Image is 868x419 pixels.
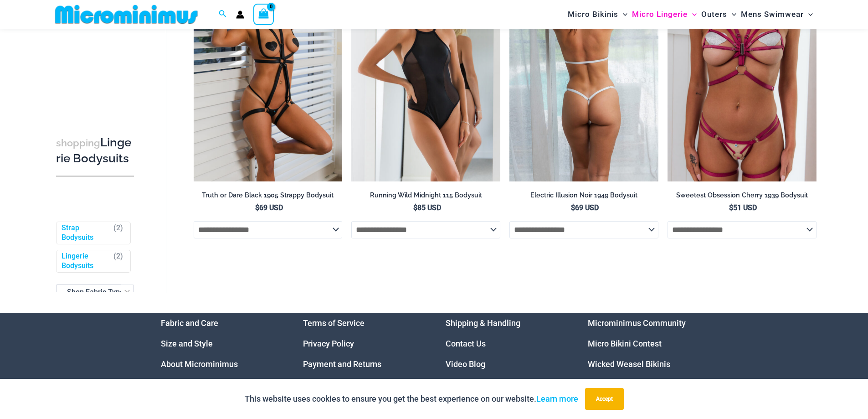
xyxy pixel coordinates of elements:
[161,318,218,328] a: Fabric and Care
[56,285,134,299] span: - Shop Fabric Type
[446,339,486,348] a: Contact Us
[585,388,624,410] button: Accept
[113,252,123,271] span: ( )
[116,252,120,260] span: 2
[536,394,578,403] a: Learn more
[588,339,662,348] a: Micro Bikini Contest
[509,191,658,200] h2: Electric Illusion Noir 1949 Bodysuit
[688,3,697,26] span: Menu Toggle
[729,203,757,212] bdi: 51 USD
[62,224,109,243] a: Strap Bodysuits
[351,191,500,200] h2: Running Wild Midnight 115 Bodysuit
[413,203,417,212] span: $
[303,313,423,374] aside: Footer Widget 2
[568,3,618,26] span: Micro Bikinis
[194,191,343,203] a: Truth or Dare Black 1905 Strappy Bodysuit
[564,1,817,27] nav: Site Navigation
[161,313,281,374] nav: Menu
[571,203,599,212] bdi: 69 USD
[741,3,804,26] span: Mens Swimwear
[161,359,238,369] a: About Microminimus
[565,3,630,26] a: Micro BikinisMenu ToggleMenu Toggle
[630,3,699,26] a: Micro LingerieMenu ToggleMenu Toggle
[701,3,727,26] span: Outers
[161,313,281,374] aside: Footer Widget 1
[56,138,100,149] span: shopping
[113,224,123,243] span: ( )
[255,203,259,212] span: $
[729,203,733,212] span: $
[588,359,670,369] a: Wicked Weasel Bikinis
[588,313,708,374] nav: Menu
[446,318,520,328] a: Shipping & Handling
[509,191,658,203] a: Electric Illusion Noir 1949 Bodysuit
[668,191,817,203] a: Sweetest Obsession Cherry 1939 Bodysuit
[571,203,575,212] span: $
[351,191,500,203] a: Running Wild Midnight 115 Bodysuit
[588,318,686,328] a: Microminimus Community
[219,9,227,20] a: Search icon link
[255,203,283,212] bdi: 69 USD
[632,3,688,26] span: Micro Lingerie
[668,191,817,200] h2: Sweetest Obsession Cherry 1939 Bodysuit
[446,313,565,374] aside: Footer Widget 3
[236,10,244,19] a: Account icon link
[727,3,736,26] span: Menu Toggle
[699,3,739,26] a: OutersMenu ToggleMenu Toggle
[618,3,627,26] span: Menu Toggle
[245,392,578,406] p: This website uses cookies to ensure you get the best experience on our website.
[194,191,343,200] h2: Truth or Dare Black 1905 Strappy Bodysuit
[303,318,365,328] a: Terms of Service
[588,313,708,374] aside: Footer Widget 4
[446,359,485,369] a: Video Blog
[446,313,565,374] nav: Menu
[63,288,124,296] span: - Shop Fabric Type
[303,359,381,369] a: Payment and Returns
[116,224,120,233] span: 2
[51,4,201,25] img: MM SHOP LOGO FLAT
[303,313,423,374] nav: Menu
[804,3,813,26] span: Menu Toggle
[56,135,134,167] h3: Lingerie Bodysuits
[303,339,354,348] a: Privacy Policy
[253,4,274,25] a: View Shopping Cart, empty
[62,252,109,271] a: Lingerie Bodysuits
[161,339,213,348] a: Size and Style
[56,285,134,300] span: - Shop Fabric Type
[413,203,441,212] bdi: 85 USD
[739,3,815,26] a: Mens SwimwearMenu ToggleMenu Toggle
